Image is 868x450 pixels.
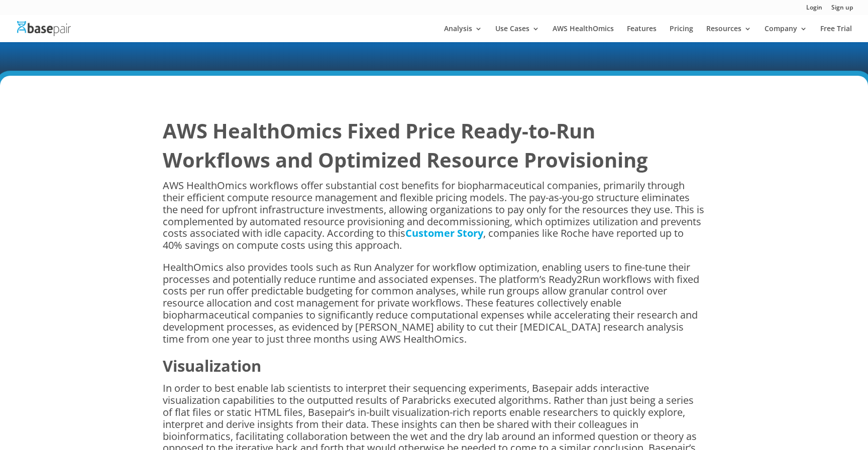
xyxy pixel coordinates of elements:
[163,260,699,346] span: HealthOmics also provides tools such as Run Analyzer for workflow optimization, enabling users to...
[163,117,648,174] strong: AWS HealthOmics Fixed Price Ready-to-Run Workflows and Optimized Resource Provisioning
[670,25,693,42] a: Pricing
[17,21,71,36] img: Basepair
[706,25,751,42] a: Resources
[627,25,657,42] a: Features
[444,25,482,42] a: Analysis
[806,5,822,15] a: Login
[820,25,852,42] a: Free Trial
[495,25,539,42] a: Use Cases
[405,226,483,240] a: Customer Story
[818,400,856,438] iframe: Drift Widget Chat Controller
[553,25,614,42] a: AWS HealthOmics
[831,5,853,15] a: Sign up
[163,226,684,252] span: , companies like Roche have reported up to 40% savings on compute costs using this approach.
[163,355,261,376] strong: Visualization
[765,25,807,42] a: Company
[163,179,704,240] span: AWS HealthOmics workflows offer substantial cost benefits for biopharmaceutical companies, primar...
